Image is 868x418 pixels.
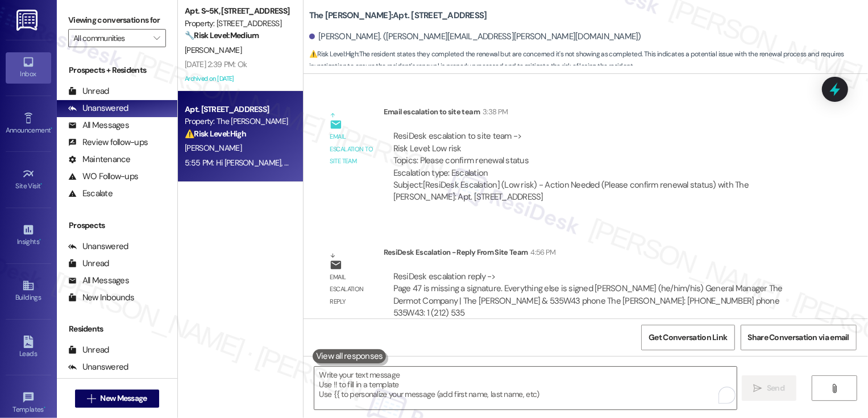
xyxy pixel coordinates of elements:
[742,375,797,401] button: Send
[185,5,290,17] div: Apt. S~5K, [STREET_ADDRESS]
[185,143,242,153] span: [PERSON_NAME]
[68,119,129,131] div: All Messages
[393,179,802,204] div: Subject: [ResiDesk Escalation] (Low risk) - Action Needed (Please confirm renewal status) with Th...
[185,129,246,139] strong: ⚠️ Risk Level: High
[68,188,113,200] div: Escalate
[185,30,259,40] strong: 🔧 Risk Level: Medium
[68,171,138,183] div: WO Follow-ups
[6,276,51,307] a: Buildings
[185,115,290,127] div: Property: The [PERSON_NAME]
[185,18,290,30] div: Property: [STREET_ADDRESS]
[57,220,177,231] div: Prospects
[68,292,134,304] div: New Inbounds
[75,390,159,408] button: New Message
[384,106,812,122] div: Email escalation to site team
[185,45,242,55] span: [PERSON_NAME]
[384,246,812,262] div: ResiDesk Escalation - Reply From Site Team
[68,136,148,148] div: Review follow-ups
[309,31,641,43] div: [PERSON_NAME]. ([PERSON_NAME][EMAIL_ADDRESS][PERSON_NAME][DOMAIN_NAME])
[393,130,802,179] div: ResiDesk escalation to site team -> Risk Level: Low risk Topics: Please confirm renewal status Es...
[309,10,487,22] b: The [PERSON_NAME]: Apt. [STREET_ADDRESS]
[68,258,109,270] div: Unread
[309,48,868,73] span: : The resident states they completed the renewal but are concerned it's not showing as completed....
[68,344,109,356] div: Unread
[68,102,128,114] div: Unanswered
[6,220,51,251] a: Insights •
[153,34,160,43] i: 
[185,59,247,69] div: [DATE] 2:39 PM: Ok
[330,131,374,167] div: Email escalation to site team
[39,236,41,244] span: •
[100,392,147,404] span: New Message
[641,325,734,350] button: Get Conversation Link
[184,72,291,86] div: Archived on [DATE]
[68,11,166,29] label: Viewing conversations for
[754,384,762,393] i: 
[330,271,374,308] div: Email escalation reply
[748,332,849,343] span: Share Conversation via email
[57,323,177,335] div: Residents
[6,164,51,195] a: Site Visit •
[73,29,148,47] input: All communities
[68,361,128,373] div: Unanswered
[57,64,177,76] div: Prospects + Residents
[41,180,43,188] span: •
[6,332,51,363] a: Leads
[480,106,508,118] div: 3:38 PM
[6,52,51,83] a: Inbox
[830,384,839,393] i: 
[185,104,290,115] div: Apt. [STREET_ADDRESS]
[68,85,109,97] div: Unread
[649,332,727,343] span: Get Conversation Link
[393,271,783,318] div: ResiDesk escalation reply -> Page 47 is missing a signature. Everything else is signed [PERSON_NA...
[767,382,784,394] span: Send
[314,367,737,409] textarea: To enrich screen reader interactions, please activate Accessibility in Grammarly extension settings
[528,246,556,258] div: 4:56 PM
[68,275,129,287] div: All Messages
[741,325,857,350] button: Share Conversation via email
[44,404,45,412] span: •
[68,241,128,253] div: Unanswered
[309,49,358,59] strong: ⚠️ Risk Level: High
[185,158,725,168] div: 5:55 PM: Hi [PERSON_NAME], thanks for letting me know! I checked with the team, and they mentione...
[68,154,131,165] div: Maintenance
[51,125,52,133] span: •
[87,394,95,403] i: 
[16,10,40,31] img: ResiDesk Logo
